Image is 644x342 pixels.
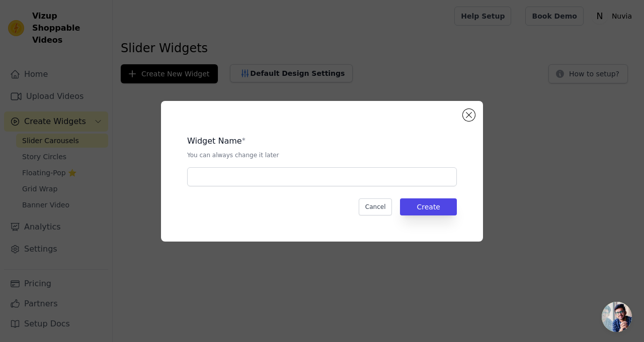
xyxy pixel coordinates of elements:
[187,135,242,147] legend: Widget Name
[187,151,457,159] p: You can always change it later
[359,198,392,215] button: Cancel
[463,109,475,121] button: Close modal
[400,198,457,215] button: Create
[602,302,632,332] div: Açık sohbet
